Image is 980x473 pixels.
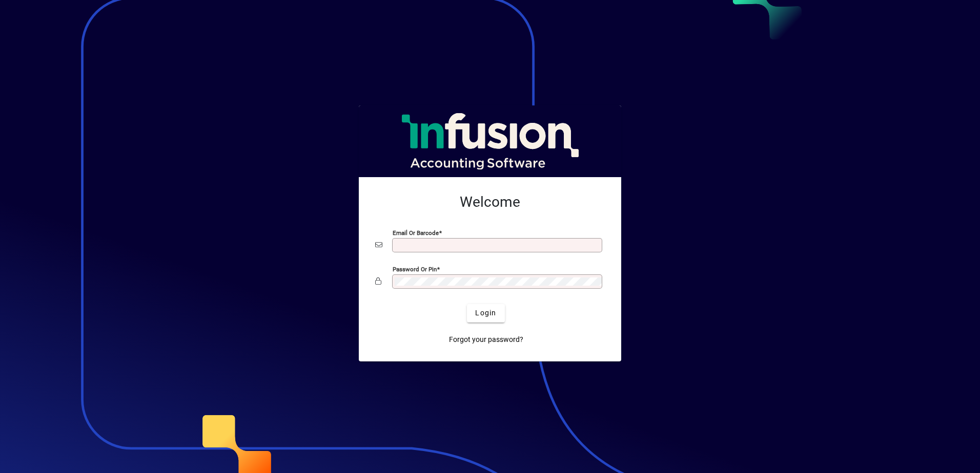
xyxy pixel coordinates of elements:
[375,193,605,211] h2: Welcome
[445,331,527,349] a: Forgot your password?
[467,304,504,322] button: Login
[393,265,437,272] mat-label: Password or Pin
[393,229,439,236] mat-label: Email or Barcode
[449,334,523,345] span: Forgot your password?
[475,308,496,318] span: Login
